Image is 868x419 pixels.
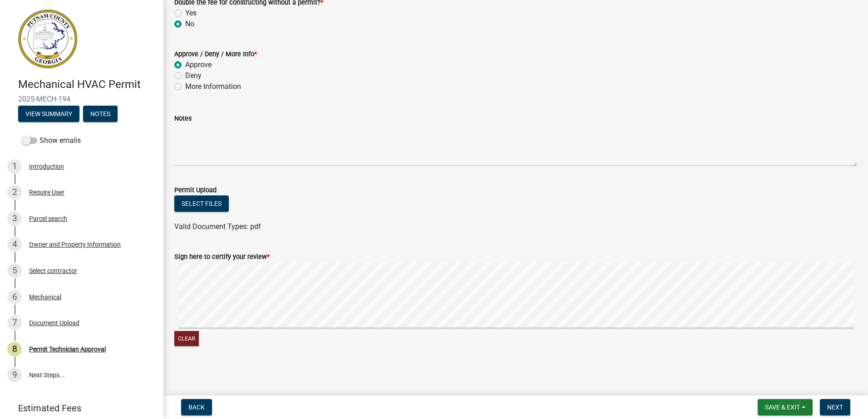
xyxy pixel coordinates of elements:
[181,399,212,415] button: Back
[29,189,64,195] div: Require User
[185,70,202,81] label: Deny
[185,59,212,70] label: Approve
[29,215,67,222] div: Parcel search
[29,268,77,274] div: Select contractor
[7,290,22,304] div: 6
[7,159,22,174] div: 1
[7,316,22,330] div: 7
[18,106,79,122] button: View Summary
[174,51,257,58] label: Approve / Deny / More Info
[174,195,229,212] button: Select files
[174,116,192,122] label: Notes
[7,185,22,200] div: 2
[29,163,64,170] div: Introduction
[174,222,261,231] span: Valid Document Types: pdf
[7,263,22,278] div: 5
[174,254,270,260] label: Sign here to certify your review
[827,404,843,411] span: Next
[820,399,850,415] button: Next
[18,111,79,118] wm-modal-confirm: Summary
[758,399,813,415] button: Save & Exit
[22,135,81,146] label: Show emails
[18,78,156,91] h4: Mechanical HVAC Permit
[765,404,800,411] span: Save & Exit
[174,187,217,194] label: Permit Upload
[29,294,61,300] div: Mechanical
[83,106,118,122] button: Notes
[174,331,199,346] button: Clear
[29,241,121,248] div: Owner and Property Information
[185,8,197,19] label: Yes
[188,404,205,411] span: Back
[18,95,145,103] span: 2025-MECH-194
[29,346,106,352] div: Permit Technician Approval
[7,399,149,417] a: Estimated Fees
[29,320,79,326] div: Document Upload
[7,342,22,356] div: 8
[185,81,241,92] label: More Information
[18,10,77,68] img: Putnam County, Georgia
[7,368,22,382] div: 9
[83,111,118,118] wm-modal-confirm: Notes
[185,19,194,29] label: No
[7,211,22,226] div: 3
[7,237,22,252] div: 4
